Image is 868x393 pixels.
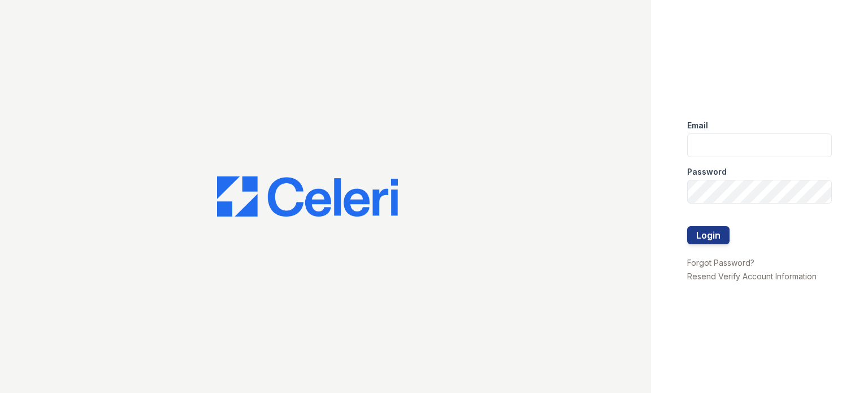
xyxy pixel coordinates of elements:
[687,271,817,281] a: Resend Verify Account Information
[687,226,730,244] button: Login
[687,120,708,131] label: Email
[217,176,398,217] img: CE_Logo_Blue-a8612792a0a2168367f1c8372b55b34899dd931a85d93a1a3d3e32e68fde9ad4.png
[687,166,727,178] label: Password
[687,258,754,267] a: Forgot Password?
